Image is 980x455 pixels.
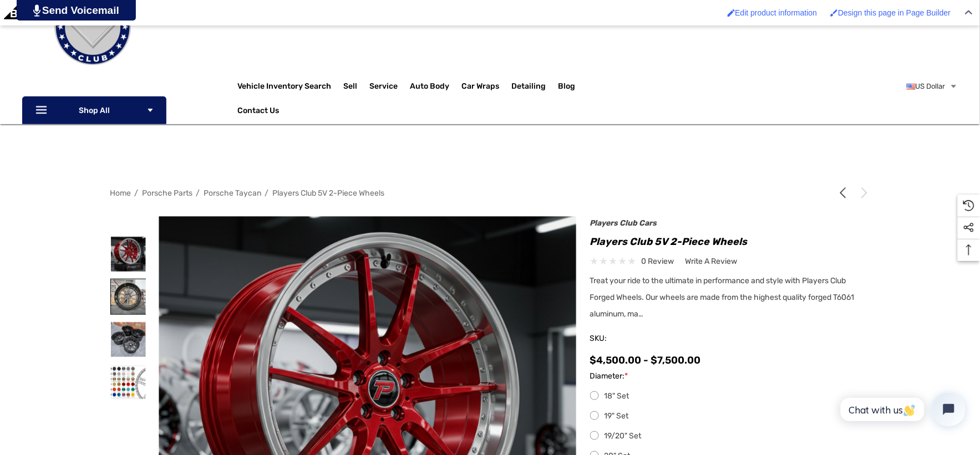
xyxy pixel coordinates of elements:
[907,75,958,98] a: USD
[855,187,870,198] a: Next
[143,188,193,198] a: Porsche Parts
[558,81,576,94] a: Blog
[462,75,512,98] a: Car Wraps
[111,365,146,400] img: Players Club 5V 2-Piece Wheels
[111,237,146,272] img: Players Club 5V 2-Piece Wheels
[344,81,358,94] span: Sell
[837,187,853,198] a: Previous
[590,390,870,403] label: 18" Set
[590,370,870,383] label: Diameter:
[590,218,657,228] a: Players Club Cars
[825,3,956,23] a: Enabled brush for page builder edit. Design this page in Page Builder
[728,9,735,17] img: Enabled brush for product edit
[22,96,166,124] p: Shop All
[344,75,370,98] a: Sell
[410,81,450,94] span: Auto Body
[722,3,823,23] a: Enabled brush for product edit Edit product information
[829,384,975,436] iframe: Tidio Chat
[963,222,974,233] svg: Social Media
[590,331,646,346] span: SKU:
[838,8,951,17] span: Design this page in Page Builder
[590,354,701,366] span: $4,500.00 - $7,500.00
[590,430,870,443] label: 19/20" Set
[34,104,51,117] svg: Icon Line
[462,81,500,94] span: Car Wraps
[370,81,398,94] span: Service
[512,81,546,94] span: Detailing
[642,254,674,268] span: 0 review
[146,106,154,114] svg: Icon Arrow Down
[238,106,280,118] a: Contact Us
[963,200,974,211] svg: Recently Viewed
[512,75,558,98] a: Detailing
[590,276,855,319] span: Treat your ride to the ultimate in performance and style with Players Club Forged Wheels. Our whe...
[204,188,262,198] a: Porsche Taycan
[686,257,738,267] span: Write a Review
[110,188,131,198] a: Home
[686,254,738,268] a: Write a Review
[590,233,870,250] h1: Players Club 5V 2-Piece Wheels
[958,244,980,255] svg: Top
[410,75,462,98] a: Auto Body
[273,188,385,198] a: Players Club 5V 2-Piece Wheels
[110,183,870,203] nav: Breadcrumb
[111,322,146,357] img: Players Club 5V 2-Piece Wheels
[965,10,973,15] img: Close Admin Bar
[370,75,410,98] a: Service
[830,9,838,17] img: Enabled brush for page builder edit.
[111,279,146,314] img: Players Club 5V 2-Piece Wheels
[735,8,817,17] span: Edit product information
[590,410,870,423] label: 19" Set
[238,81,332,94] a: Vehicle Inventory Search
